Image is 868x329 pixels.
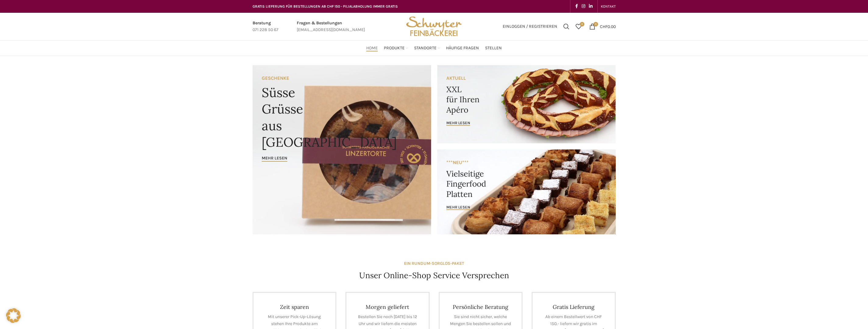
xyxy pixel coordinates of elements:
[587,2,594,11] a: Linkedin social link
[601,4,616,9] span: KONTAKT
[253,20,278,33] a: Infobox link
[586,20,619,33] a: 0 CHF0.00
[593,22,598,26] span: 0
[446,45,479,51] span: Häufige Fragen
[446,42,479,54] a: Häufige Fragen
[503,24,557,29] span: Einloggen / Registrieren
[253,65,431,234] a: Banner link
[572,20,585,33] div: Meine Wunschliste
[601,0,616,12] a: KONTAKT
[580,2,587,11] a: Instagram social link
[263,303,327,310] h4: Zeit sparen
[560,20,572,33] a: Suchen
[600,24,616,29] bdi: 0.00
[253,4,398,9] span: GRATIS LIEFERUNG FÜR BESTELLUNGEN AB CHF 150 - FILIALABHOLUNG IMMER GRATIS
[404,13,464,40] img: Bäckerei Schwyter
[384,45,405,51] span: Produkte
[437,65,616,143] a: Banner link
[437,149,616,234] a: Banner link
[573,2,580,11] a: Facebook social link
[598,0,619,12] div: Secondary navigation
[250,42,619,54] div: Main navigation
[414,45,437,51] span: Standorte
[356,303,420,310] h4: Morgen geliefert
[366,45,378,51] span: Home
[485,42,502,54] a: Stellen
[485,45,502,51] span: Stellen
[414,42,440,54] a: Standorte
[404,23,464,29] a: Site logo
[384,42,408,54] a: Produkte
[500,20,560,33] a: Einloggen / Registrieren
[359,270,509,281] h4: Unser Online-Shop Service Versprechen
[580,22,584,26] span: 0
[366,42,378,54] a: Home
[542,303,606,310] h4: Gratis Lieferung
[404,261,464,266] strong: EIN RUNDUM-SORGLOS-PAKET
[297,20,365,33] a: Infobox link
[449,303,513,310] h4: Persönliche Beratung
[572,20,585,33] a: 0
[600,24,608,29] span: CHF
